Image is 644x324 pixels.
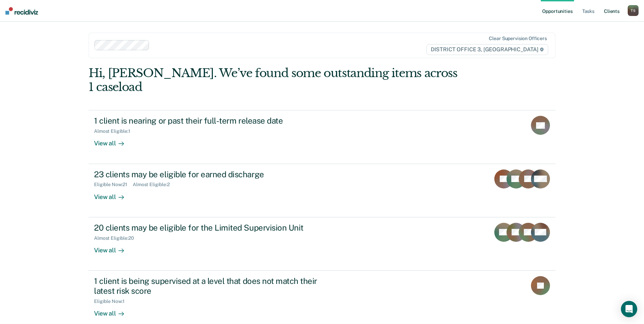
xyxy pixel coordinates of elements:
div: Clear supervision officers [489,36,547,41]
div: Hi, [PERSON_NAME]. We’ve found some outstanding items across 1 caseload [89,66,462,94]
div: Almost Eligible : 2 [133,182,175,187]
div: 1 client is being supervised at a level that does not match their latest risk score [94,276,332,296]
div: Eligible Now : 1 [94,299,130,304]
div: View all [94,187,132,201]
span: DISTRICT OFFICE 3, [GEOGRAPHIC_DATA] [426,44,548,55]
div: T S [628,5,639,16]
div: View all [94,241,132,254]
div: 23 clients may be eligible for earned discharge [94,169,332,179]
a: 1 client is nearing or past their full-term release dateAlmost Eligible:1View all [89,110,555,164]
div: Almost Eligible : 1 [94,128,136,134]
div: View all [94,134,132,147]
a: 20 clients may be eligible for the Limited Supervision UnitAlmost Eligible:20View all [89,217,555,271]
div: View all [94,304,132,317]
img: Recidiviz [5,7,38,15]
a: 23 clients may be eligible for earned dischargeEligible Now:21Almost Eligible:2View all [89,164,555,217]
div: Eligible Now : 21 [94,182,133,187]
div: 20 clients may be eligible for the Limited Supervision Unit [94,223,332,233]
button: TS [628,5,639,16]
div: 1 client is nearing or past their full-term release date [94,116,332,126]
div: Open Intercom Messenger [621,301,637,317]
div: Almost Eligible : 20 [94,235,140,241]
